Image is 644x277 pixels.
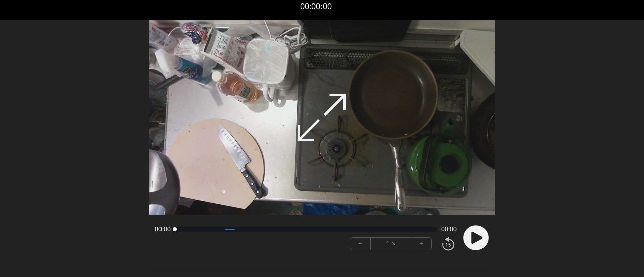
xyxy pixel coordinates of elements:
[350,238,371,250] button: −
[411,238,431,250] button: +
[300,1,332,12] a: 00:00:00
[371,238,411,250] div: 1 ×
[155,225,171,233] span: 00:00
[441,225,457,233] span: 00:00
